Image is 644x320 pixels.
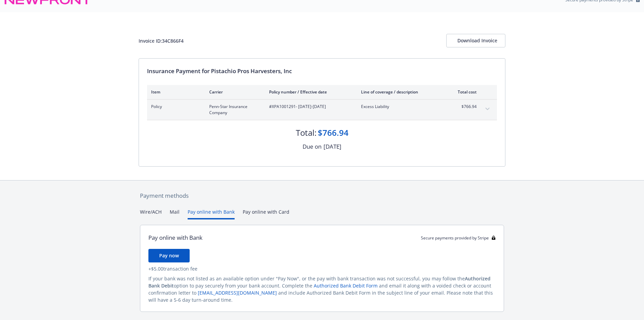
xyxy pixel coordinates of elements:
span: Policy [151,104,198,110]
div: Carrier [209,89,258,95]
div: + $5.00 transaction fee [148,265,496,272]
span: Authorized Bank Debit [148,275,491,289]
div: Download Invoice [457,34,494,47]
div: Insurance Payment for Pistachio Pros Harvesters, Inc [147,67,497,76]
span: $766.94 [451,104,477,110]
span: Penn-Star Insurance Company [209,104,258,116]
div: If your bank was not listed as an available option under "Pay Now", or the pay with bank transact... [148,275,496,303]
span: Excess Liability [361,104,440,110]
button: Download Invoice [446,34,505,47]
div: PolicyPenn-Star Insurance Company#XPA1001291- [DATE]-[DATE]Excess Liability$766.94expand content [147,100,497,120]
div: $766.94 [318,127,349,138]
div: Due on [303,142,321,151]
button: Pay now [148,249,190,262]
button: Mail [170,208,180,219]
button: Pay online with Card [243,208,289,219]
span: #XPA1001291 - [DATE]-[DATE] [269,104,350,110]
div: [DATE] [324,142,341,151]
div: Pay online with Bank [148,233,202,242]
div: Total: [296,127,316,138]
div: Policy number / Effective date [269,89,350,95]
span: Pay now [159,252,179,259]
button: expand content [482,104,493,114]
div: Secure payments provided by Stripe [421,235,496,241]
div: Line of coverage / description [361,89,440,95]
a: [EMAIL_ADDRESS][DOMAIN_NAME] [198,290,277,296]
div: Invoice ID: 34C866F4 [139,37,184,44]
div: Total cost [451,89,477,95]
div: Payment methods [140,191,504,200]
div: Item [151,89,198,95]
a: Authorized Bank Debit Form [314,282,378,289]
button: Pay online with Bank [188,208,235,219]
button: Wire/ACH [140,208,162,219]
